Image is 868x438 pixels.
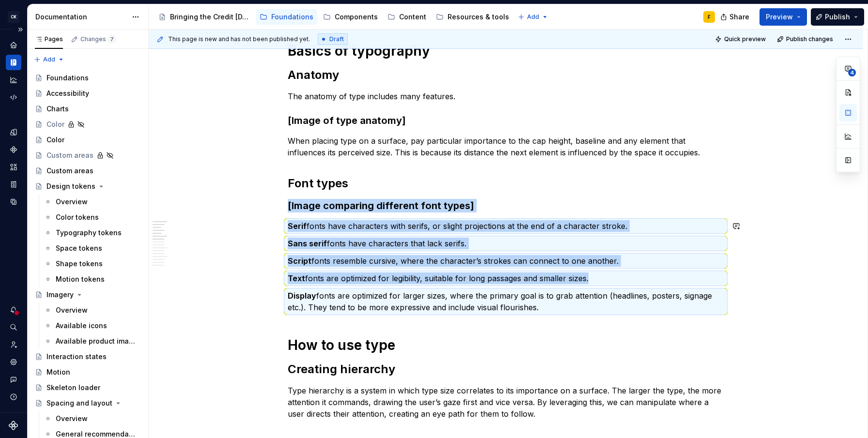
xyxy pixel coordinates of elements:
[6,372,21,387] button: Contact support
[6,194,21,210] a: Data sources
[56,336,136,346] div: Available product imagery
[6,55,21,70] div: Documentation
[31,53,67,66] button: Add
[6,177,21,192] a: Storybook stories
[31,86,144,101] a: Accessibility
[46,166,93,176] div: Custom areas
[288,290,724,313] p: fonts are optimized for larger sizes, where the primary goal is to grab attention (headlines, pos...
[729,12,749,22] span: Share
[708,13,711,21] div: F
[2,6,25,27] button: CK
[766,12,793,22] span: Preview
[35,35,63,43] div: Pages
[155,7,513,27] div: Page tree
[56,197,88,207] div: Overview
[811,8,864,26] button: Publish
[288,220,724,232] p: fonts have characters with serifs, or slight projections at the end of a character stroke.
[335,12,378,22] div: Components
[288,176,724,191] h2: Font types
[31,132,144,148] a: Color
[31,163,144,179] a: Custom areas
[271,12,313,22] div: Foundations
[399,12,426,22] div: Content
[46,135,64,145] div: Color
[40,272,144,287] a: Motion tokens
[288,67,724,83] h2: Anatomy
[40,225,144,241] a: Typography tokens
[31,364,144,380] a: Motion
[288,239,327,248] strong: Sans serif
[6,90,21,105] a: Code automation
[14,23,27,36] button: Expand sidebar
[288,199,724,212] h3: [Image comparing different font types]
[46,398,112,408] div: Spacing and layout
[288,238,724,249] p: fonts have characters that lack serifs.
[40,210,144,225] a: Color tokens
[288,362,724,377] h2: Creating hierarchy
[329,35,344,43] span: Draft
[56,243,102,253] div: Space tokens
[56,274,105,284] div: Motion tokens
[31,287,144,302] a: Imagery
[40,194,144,210] a: Overview
[56,228,122,238] div: Typography tokens
[56,305,88,315] div: Overview
[170,12,250,22] div: Bringing the Credit [DATE] brand to life across products
[288,291,316,301] strong: Display
[724,35,766,43] span: Quick preview
[46,104,69,114] div: Charts
[46,151,93,160] div: Custom areas
[9,421,18,430] svg: Supernova Logo
[40,241,144,256] a: Space tokens
[155,9,254,25] a: Bringing the Credit [DATE] brand to life across products
[46,352,107,362] div: Interaction states
[288,221,307,231] strong: Serif
[31,179,144,194] a: Design tokens
[6,337,21,352] a: Invite team
[46,383,100,393] div: Skeleton loader
[168,35,310,43] span: This page is new and has not been published yet.
[288,114,724,127] h3: [Image of type anatomy]
[6,302,21,317] div: Notifications
[46,181,95,191] div: Design tokens
[6,159,21,175] div: Assets
[6,72,21,88] a: Analytics
[319,9,382,25] a: Components
[288,256,311,266] strong: Script
[40,256,144,272] a: Shape tokens
[40,318,144,333] a: Available icons
[759,8,807,26] button: Preview
[527,13,539,21] span: Add
[56,212,99,222] div: Color tokens
[288,385,724,420] p: Type hierarchy is a system in which type size correlates to its importance on a surface. The larg...
[80,35,116,43] div: Changes
[31,117,144,132] a: Color
[288,42,724,60] h1: Basics of typography
[31,148,144,163] a: Custom areas
[288,135,724,158] p: When placing type on a surface, pay particular importance to the cap height, baseline and any ele...
[774,32,837,46] button: Publish changes
[288,91,724,102] p: The anatomy of type includes many features.
[6,354,21,370] a: Settings
[46,73,89,83] div: Foundations
[56,259,103,269] div: Shape tokens
[6,37,21,53] a: Home
[43,56,55,63] span: Add
[56,321,107,331] div: Available icons
[6,124,21,140] div: Design tokens
[384,9,430,25] a: Content
[712,32,770,46] button: Quick preview
[46,367,70,377] div: Motion
[35,12,127,22] div: Documentation
[288,255,724,267] p: fonts resemble cursive, where the character’s strokes can connect to one another.
[6,142,21,157] a: Components
[31,380,144,395] a: Skeleton loader
[40,411,144,426] a: Overview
